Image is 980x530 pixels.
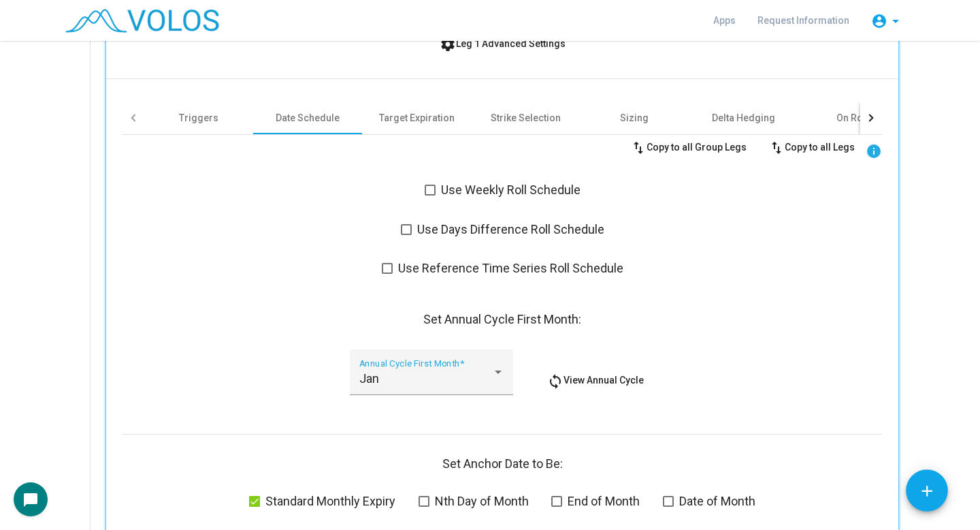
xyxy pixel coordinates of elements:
[379,111,455,125] div: Target Expiration
[630,140,647,156] mat-icon: swap_vert
[620,111,649,125] div: Sizing
[547,373,563,390] mat-icon: loop
[417,221,604,238] span: Use Days Difference Roll Schedule
[398,260,623,277] span: Use Reference Time Series Roll Schedule
[619,135,757,159] button: Copy to all Group Legs
[435,493,529,510] span: Nth Day of Month
[22,492,39,508] mat-icon: chat_bubble
[702,8,747,33] a: Apps
[747,8,860,33] a: Request Information
[757,15,849,26] span: Request Information
[568,493,640,510] span: End of Month
[679,493,755,510] span: Date of Month
[440,38,566,49] span: Leg 1 Advanced Settings
[906,469,948,512] button: Add icon
[547,375,644,386] span: View Annual Cycle
[441,182,581,198] span: Use Weekly Roll Schedule
[866,143,882,159] mat-icon: info
[122,457,882,471] div: Set Anchor Date to Be:
[768,140,785,156] mat-icon: swap_vert
[918,482,936,500] mat-icon: add
[836,111,868,125] div: On Roll
[871,13,887,29] mat-icon: account_circle
[713,15,736,26] span: Apps
[630,142,747,153] span: Copy to all Group Legs
[712,111,775,125] div: Delta Hedging
[757,135,866,159] button: Copy to all Legs
[887,13,904,29] mat-icon: arrow_drop_down
[359,371,379,386] span: Jan
[768,142,855,153] span: Copy to all Legs
[122,313,882,326] div: Set Annual Cycle First Month:
[429,31,576,56] button: Leg 1 Advanced Settings
[491,111,561,125] div: Strike Selection
[536,368,655,392] button: View Annual Cycle
[276,111,340,125] div: Date Schedule
[440,36,456,52] mat-icon: settings
[265,493,395,510] span: Standard Monthly Expiry
[179,111,218,125] div: Triggers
